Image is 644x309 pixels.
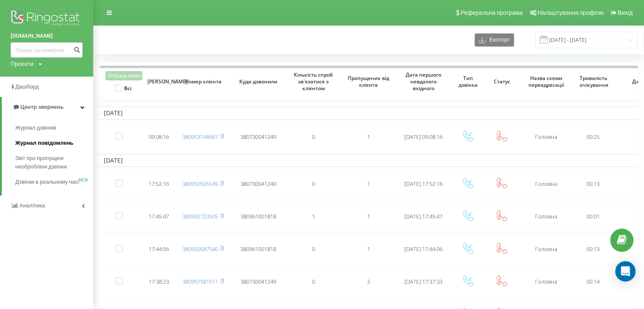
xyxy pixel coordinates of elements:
a: 380950505545 [182,180,218,188]
span: Журнал повідомлень [15,139,73,147]
td: Головна [519,168,574,199]
a: Дзвінки в реальному часіNEW [15,174,93,190]
td: 17:52:16 [142,168,176,199]
span: Звіт про пропущені необроблені дзвінки [15,154,89,171]
td: Головна [519,234,574,265]
a: Журнал дзвінків [15,120,93,135]
input: Пошук за номером [11,42,83,58]
span: Дашборд [15,83,39,90]
span: [DATE] 17:37:33 [404,278,442,285]
a: Центр звернень [2,97,93,117]
span: Експорт [485,37,510,43]
td: 00:14 [574,266,612,297]
span: Реферальна програма [461,9,523,16]
a: 380992723505 [182,212,218,220]
span: Дзвінки в реальному часі [15,178,79,186]
span: Номер клієнта [182,78,224,85]
label: Всі [115,85,131,92]
span: 1 [312,212,315,220]
td: 17:45:47 [142,201,176,232]
button: Експорт [475,33,514,47]
div: Проекти [11,60,33,68]
a: 380953148667 [182,133,218,141]
div: Open Intercom Messenger [615,261,636,281]
span: 0 [312,180,315,188]
a: Журнал повідомлень [15,135,93,151]
a: 380997581511 [182,278,218,285]
span: Аналiтика [19,202,45,209]
img: Ringostat logo [11,8,83,30]
a: [DOMAIN_NAME] [11,32,83,40]
td: 17:44:06 [142,234,176,265]
a: 380950587540 [182,245,218,253]
span: 380730041249 [240,180,276,188]
span: 0 [312,133,315,141]
span: 2 [367,278,370,285]
td: 00:13 [574,234,612,265]
td: Головна [519,266,574,297]
td: 00:25 [574,121,612,152]
span: Статус [490,78,513,85]
span: Центр звернень [20,104,64,110]
span: [DATE] 17:52:16 [404,180,442,188]
span: 0 [312,278,315,285]
span: [DATE] 09:08:16 [404,133,442,141]
span: Дата першого невдалого вхідного [403,72,445,91]
span: 1 [367,180,370,188]
span: 0 [312,245,315,253]
span: Вихід [618,9,633,16]
span: [DATE] 17:45:47 [404,212,442,220]
span: Налаштування профілю [537,9,603,16]
td: Головна [519,201,574,232]
span: Назва схеми переадресації [525,75,567,88]
span: 380730041249 [240,133,276,141]
span: Кількість спроб зв'язатися з клієнтом [293,72,334,91]
span: 380730041249 [240,278,276,285]
td: 09:08:16 [142,121,176,152]
td: 00:01 [574,201,612,232]
span: [PERSON_NAME] [147,78,170,85]
span: 380961001818 [240,245,276,253]
span: 1 [367,212,370,220]
span: Тип дзвінка [456,75,479,88]
td: Головна [519,121,574,152]
span: Куди дзвонили [238,78,279,85]
span: Тривалість очікування [580,75,606,88]
td: 17:38:23 [142,266,176,297]
span: Пропущених від клієнта [348,75,390,88]
span: 1 [367,133,370,141]
span: [DATE] 17:44:06 [404,245,442,253]
span: 1 [367,245,370,253]
span: Журнал дзвінків [15,124,56,132]
td: 00:13 [574,168,612,199]
a: Звіт про пропущені необроблені дзвінки [15,151,93,174]
span: 380961001818 [240,212,276,220]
